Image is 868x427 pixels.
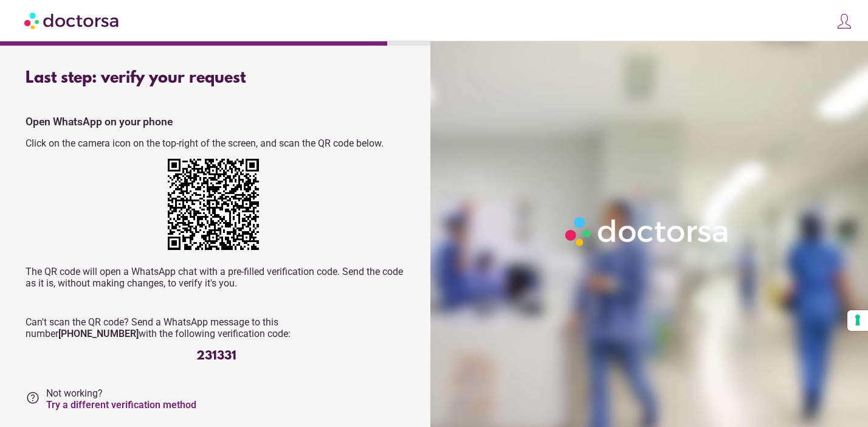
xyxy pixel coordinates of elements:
div: 231331 [26,349,407,363]
strong: Open WhatsApp on your phone [26,116,173,128]
p: The QR code will open a WhatsApp chat with a pre-filled verification code. Send the code as it is... [26,266,407,289]
p: Click on the camera icon on the top-right of the screen, and scan the QR code below. [26,137,407,149]
button: Your consent preferences for tracking technologies [847,310,868,331]
img: DUtLE5D5AAAAAElFTkSuQmCC [168,159,259,250]
i: help [26,391,40,405]
p: Can't scan the QR code? Send a WhatsApp message to this number with the following verification code: [26,316,407,339]
strong: [PHONE_NUMBER] [58,328,139,339]
img: icons8-customer-100.png [836,13,853,30]
div: https://wa.me/+12673231263?text=My+request+verification+code+is+231331 [168,159,265,256]
img: Logo-Doctorsa-trans-White-partial-flat.png [560,212,734,251]
a: Try a different verification method [46,399,196,411]
img: Doctorsa.com [24,7,120,34]
span: Not working? [46,387,196,411]
div: Last step: verify your request [26,69,407,88]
